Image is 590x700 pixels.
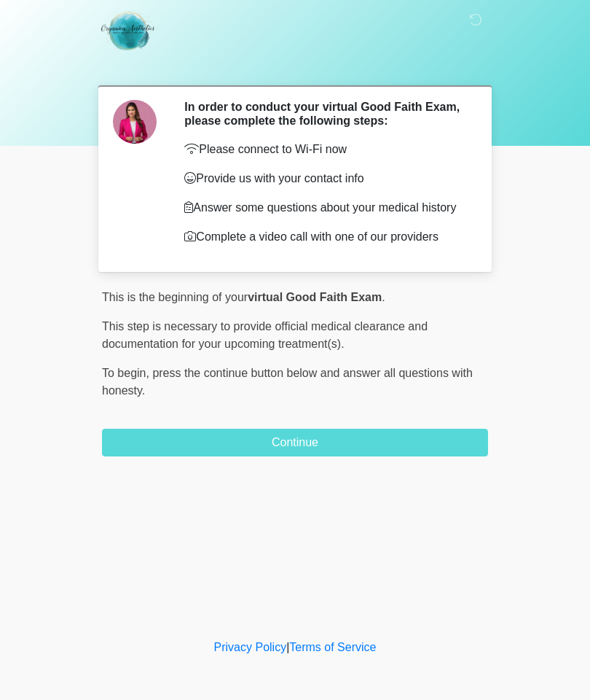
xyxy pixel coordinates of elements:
p: Answer some questions about your medical history [184,199,466,217]
a: Privacy Policy [214,641,287,653]
h2: In order to conduct your virtual Good Faith Exam, please complete the following steps: [184,100,466,128]
button: Continue [102,429,488,456]
p: Provide us with your contact info [184,170,466,187]
strong: virtual Good Faith Exam [248,291,382,303]
span: This is the beginning of your [102,291,248,303]
span: press the continue button below and answer all questions with honesty. [102,367,473,397]
span: To begin, [102,367,152,379]
span: . [382,291,385,303]
img: Agent Avatar [113,100,157,144]
span: This step is necessary to provide official medical clearance and documentation for your upcoming ... [102,320,428,350]
h1: ‎ ‎ ‎ [91,52,499,79]
a: Terms of Service [289,641,376,653]
a: | [286,641,289,653]
img: Organica Aesthetics Logo [87,11,169,51]
p: Please connect to Wi-Fi now [184,141,466,158]
p: Complete a video call with one of our providers [184,228,466,246]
